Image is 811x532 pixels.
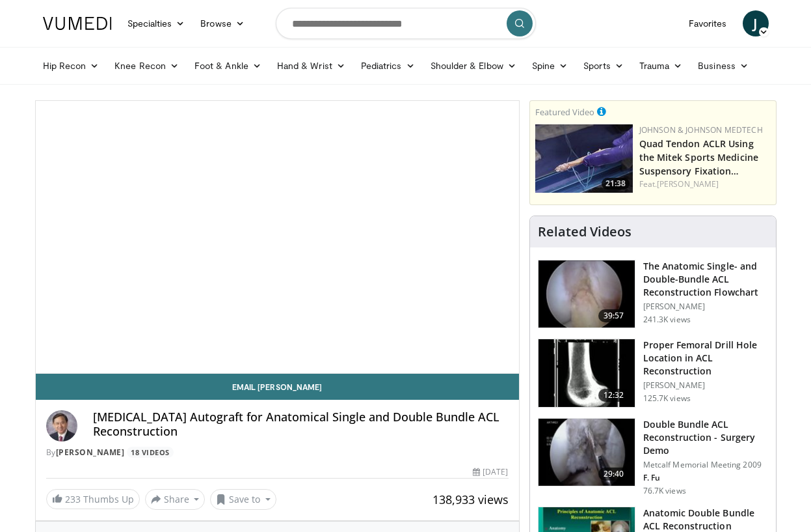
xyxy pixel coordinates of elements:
img: VuMedi Logo [43,17,112,30]
img: Avatar [46,410,77,441]
input: Search topics, interventions [276,8,536,39]
a: 18 Videos [127,447,174,458]
a: Favorites [681,10,735,36]
a: 29:40 Double Bundle ACL Reconstruction - Surgery Demo Metcalf Memorial Meeting 2009 F. Fu 76.7K v... [538,418,768,496]
a: Shoulder & Elbow [423,53,524,79]
a: Hand & Wrist [269,53,353,79]
a: [PERSON_NAME] [657,178,719,189]
a: J [743,10,769,36]
a: Knee Recon [107,53,187,79]
span: 29:40 [598,468,630,481]
a: Pediatrics [353,53,423,79]
div: By [46,447,509,458]
h3: Proper Femoral Drill Hole Location in ACL Reconstruction [643,339,768,378]
p: Metcalf Memorial Meeting 2009 [643,460,768,470]
a: Business [690,53,756,79]
a: Browse [193,10,252,36]
a: Trauma [632,53,691,79]
a: Foot & Ankle [187,53,269,79]
span: 39:57 [598,309,630,322]
h3: The Anatomic Single- and Double-Bundle ACL Reconstruction Flowchart [643,260,768,299]
a: Specialties [120,10,193,36]
span: 21:38 [602,178,630,189]
span: 12:32 [598,389,630,402]
a: Hip Recon [35,53,107,79]
p: 125.7K views [643,393,691,404]
h4: [MEDICAL_DATA] Autograft for Anatomical Single and Double Bundle ACL Reconstruction [93,410,509,438]
p: F. Fu [643,473,768,483]
span: 233 [65,493,81,505]
button: Share [145,489,206,510]
img: Title_01_100001165_3.jpg.150x105_q85_crop-smart_upscale.jpg [538,339,635,407]
a: [PERSON_NAME] [56,447,125,458]
a: Sports [576,53,632,79]
a: Johnson & Johnson MedTech [639,124,763,135]
a: 39:57 The Anatomic Single- and Double-Bundle ACL Reconstruction Flowchart [PERSON_NAME] 241.3K views [538,260,768,329]
img: b78fd9da-dc16-4fd1-a89d-538d899827f1.150x105_q85_crop-smart_upscale.jpg [535,124,633,193]
p: 241.3K views [643,315,691,325]
p: [PERSON_NAME] [643,301,768,312]
img: Fu_0_3.png.150x105_q85_crop-smart_upscale.jpg [538,260,635,328]
div: Feat. [639,178,771,190]
a: 21:38 [535,124,633,193]
a: Spine [524,53,576,79]
button: Save to [210,489,276,510]
video-js: Video Player [36,101,519,374]
h4: Related Videos [538,224,632,240]
div: [DATE] [473,466,508,478]
a: Email [PERSON_NAME] [36,374,519,400]
a: 12:32 Proper Femoral Drill Hole Location in ACL Reconstruction [PERSON_NAME] 125.7K views [538,339,768,408]
p: [PERSON_NAME] [643,380,768,391]
span: 138,933 views [432,492,509,507]
small: Featured Video [535,106,594,118]
img: ffu_3.png.150x105_q85_crop-smart_upscale.jpg [538,419,635,486]
h3: Double Bundle ACL Reconstruction - Surgery Demo [643,418,768,457]
p: 76.7K views [643,486,686,496]
a: 233 Thumbs Up [46,489,140,509]
a: Quad Tendon ACLR Using the Mitek Sports Medicine Suspensory Fixation… [639,137,759,177]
